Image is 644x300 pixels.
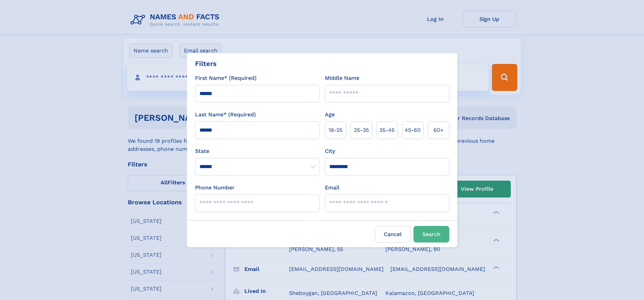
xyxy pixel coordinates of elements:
button: Search [413,226,449,243]
label: State [195,147,319,155]
span: 18‑25 [329,126,342,134]
span: 25‑35 [354,126,369,134]
label: City [325,147,335,155]
label: Phone Number [195,184,235,192]
label: Cancel [375,226,411,243]
label: Age [325,111,335,119]
span: 60+ [433,126,444,134]
label: First Name* (Required) [195,74,257,82]
label: Email [325,184,339,192]
label: Last Name* (Required) [195,111,256,119]
div: Filters [195,59,217,69]
span: 35‑45 [379,126,395,134]
label: Middle Name [325,74,359,82]
span: 45‑60 [405,126,421,134]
